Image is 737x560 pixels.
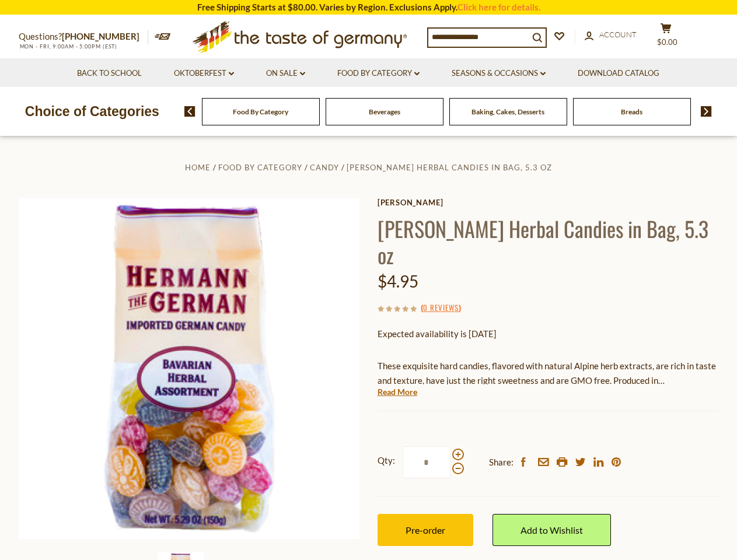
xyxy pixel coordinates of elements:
h1: [PERSON_NAME] Herbal Candies in Bag, 5.3 oz [378,215,719,268]
a: [PERSON_NAME] Herbal Candies in Bag, 5.3 oz [347,163,552,172]
a: Download Catalog [578,67,659,80]
a: Back to School [77,67,142,80]
span: ( ) [421,302,461,313]
span: Account [599,30,637,39]
a: Account [585,29,637,41]
a: Candy [310,163,339,172]
span: $0.00 [657,37,677,47]
a: Seasons & Occasions [452,67,546,80]
button: Pre-order [378,514,473,546]
a: Beverages [369,107,400,116]
a: Breads [621,107,642,116]
a: Click here for details. [457,2,540,12]
a: Read More [378,386,417,398]
img: next arrow [701,106,712,117]
a: 0 Reviews [423,302,459,314]
img: previous arrow [184,106,195,117]
a: Add to Wishlist [493,514,611,546]
a: [PHONE_NUMBER] [62,31,139,41]
p: These exquisite hard candies, flavored with natural Alpine herb extracts, are rich in taste and t... [378,359,719,388]
button: $0.00 [649,23,684,52]
strong: Qty: [378,453,395,468]
p: Questions? [19,29,148,44]
a: Food By Category [218,163,302,172]
a: Food By Category [233,107,288,116]
img: Hermann Herbal Candy Assortment [19,198,360,539]
span: Share: [489,455,514,470]
a: Oktoberfest [174,67,234,80]
a: Baking, Cakes, Desserts [471,107,544,116]
p: Expected availability is [DATE] [378,327,719,341]
span: $4.95 [378,271,418,291]
span: MON - FRI, 9:00AM - 5:00PM (EST) [19,43,118,50]
a: Food By Category [337,67,420,80]
span: Pre-order [406,524,445,535]
a: Home [185,163,211,172]
a: [PERSON_NAME] [378,198,719,207]
a: On Sale [266,67,305,80]
input: Qty: [403,446,450,478]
